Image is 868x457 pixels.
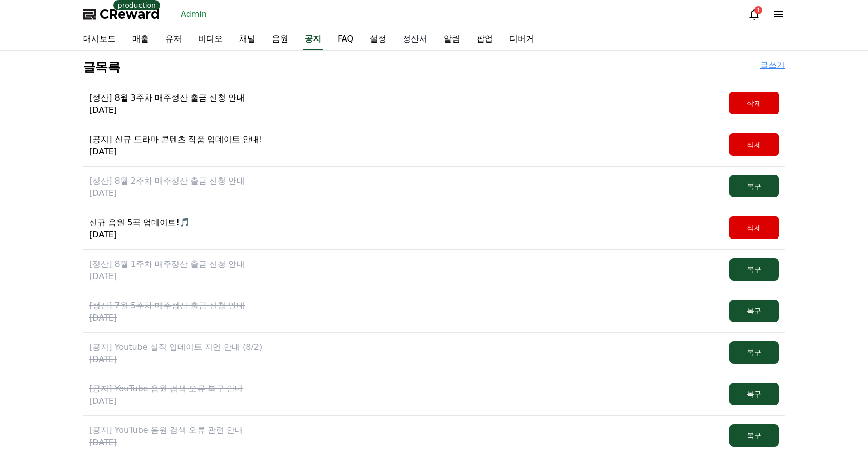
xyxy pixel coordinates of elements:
[89,353,262,366] p: [DATE]
[732,264,777,274] div: 복구
[89,300,245,324] a: [정산] 7월 5주차 매주정산 출금 신청 안내 [DATE]
[176,6,211,23] a: Admin
[85,341,115,349] span: Messages
[729,92,779,114] button: 삭제
[729,216,779,239] button: 삭제
[748,8,760,21] a: 1
[89,133,262,146] p: [공지] 신규 드라마 콘텐츠 작품 업데이트 안내!
[89,175,245,187] p: [정산] 8월 2주차 매주정산 출금 신청 안내
[3,325,68,351] a: Home
[89,92,245,104] p: [정산] 8월 3주차 매주정산 출금 신청 안내
[329,29,362,50] a: FAQ
[732,389,777,399] div: 복구
[732,140,777,150] div: 삭제
[760,59,785,75] a: 글쓰기
[729,175,779,197] button: 복구
[303,29,323,50] a: 공지
[732,430,777,441] div: 복구
[729,258,779,281] button: 복구
[100,6,160,23] span: CReward
[754,6,762,14] div: 1
[732,306,777,316] div: 복구
[89,436,243,449] p: [DATE]
[362,29,394,50] a: 설정
[89,104,245,116] p: [DATE]
[732,347,777,357] div: 복구
[89,216,190,241] a: 신규 음원 5곡 업데이트!🎵 [DATE]
[89,146,262,158] p: [DATE]
[75,29,124,50] a: 대시보드
[729,300,779,322] button: 복구
[394,29,436,50] a: 정산서
[89,300,245,312] p: [정산] 7월 5주차 매주정산 출금 신청 안내
[89,258,245,283] a: [정산] 8월 1주차 매주정산 출금 신청 안내 [DATE]
[89,175,245,200] a: [정산] 8월 2주차 매주정산 출금 신청 안내 [DATE]
[732,181,777,191] div: 복구
[89,270,245,283] p: [DATE]
[729,383,779,405] button: 복구
[89,424,243,449] a: [공지] YouTube 음원 검색 오류 관련 안내 [DATE]
[468,29,501,50] a: 팝업
[132,325,197,351] a: Settings
[124,29,157,50] a: 매출
[89,133,262,158] a: [공지] 신규 드라마 콘텐츠 작품 업데이트 안내! [DATE]
[68,325,132,351] a: Messages
[729,424,779,447] button: 복구
[89,424,243,436] p: [공지] YouTube 음원 검색 오류 관련 안내
[89,216,190,229] p: 신규 음원 5곡 업데이트!🎵
[157,29,190,50] a: 유저
[89,258,245,270] p: [정산] 8월 1주차 매주정산 출금 신청 안내
[89,383,243,395] p: [공지] YouTube 음원 검색 오류 복구 안내
[190,29,231,50] a: 비디오
[89,229,190,241] p: [DATE]
[89,383,243,407] a: [공지] YouTube 음원 검색 오류 복구 안내 [DATE]
[732,223,777,233] div: 삭제
[26,341,44,349] span: Home
[89,341,262,366] a: [공지] Youtube 실적 업데이트 지연 안내 (8/2) [DATE]
[729,133,779,156] button: 삭제
[89,92,245,116] a: [정산] 8월 3주차 매주정산 출금 신청 안내 [DATE]
[83,6,160,23] a: CReward
[436,29,468,50] a: 알림
[89,187,245,200] p: [DATE]
[501,29,542,50] a: 디버거
[152,341,177,349] span: Settings
[729,341,779,364] button: 복구
[89,395,243,407] p: [DATE]
[89,341,262,353] p: [공지] Youtube 실적 업데이트 지연 안내 (8/2)
[264,29,297,50] a: 음원
[231,29,264,50] a: 채널
[732,98,777,108] div: 삭제
[89,312,245,324] p: [DATE]
[83,59,120,75] h2: 글목록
